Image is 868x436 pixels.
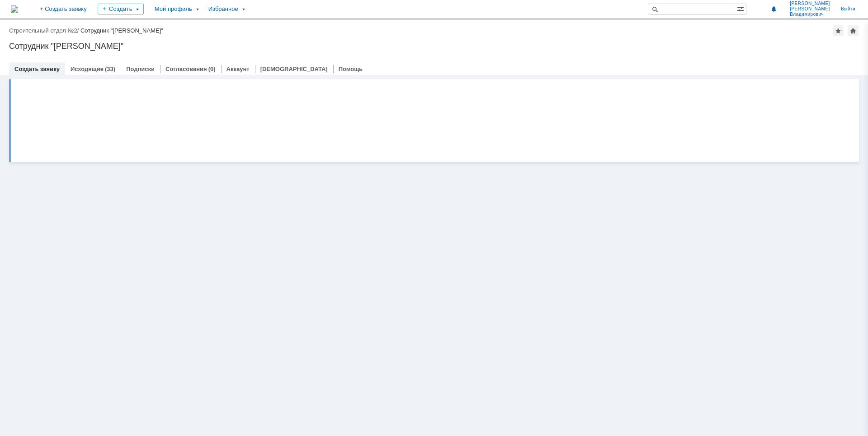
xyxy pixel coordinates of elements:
a: Подписки [126,66,155,72]
span: [PERSON_NAME] [790,6,830,12]
div: Создать [98,4,144,14]
a: Согласования [165,66,207,72]
div: Сотрудник "[PERSON_NAME]" [9,42,859,51]
span: Владимирович [790,12,830,17]
a: [DEMOGRAPHIC_DATA] [260,66,328,72]
div: (33) [105,66,115,72]
div: Добавить в избранное [833,25,844,36]
img: logo [11,5,18,13]
span: [PERSON_NAME] [790,1,830,6]
div: Сотрудник "[PERSON_NAME]" [80,27,163,34]
a: Перейти на домашнюю страницу [11,5,18,13]
div: / [9,27,80,34]
a: Строительный отдел №2 [9,27,77,34]
a: Помощь [339,66,363,72]
a: Аккаунт [226,66,250,72]
span: Расширенный поиск [737,4,746,13]
a: Исходящие [71,66,104,72]
a: Создать заявку [14,66,60,72]
div: (0) [208,66,216,72]
div: Сделать домашней страницей [848,25,859,36]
